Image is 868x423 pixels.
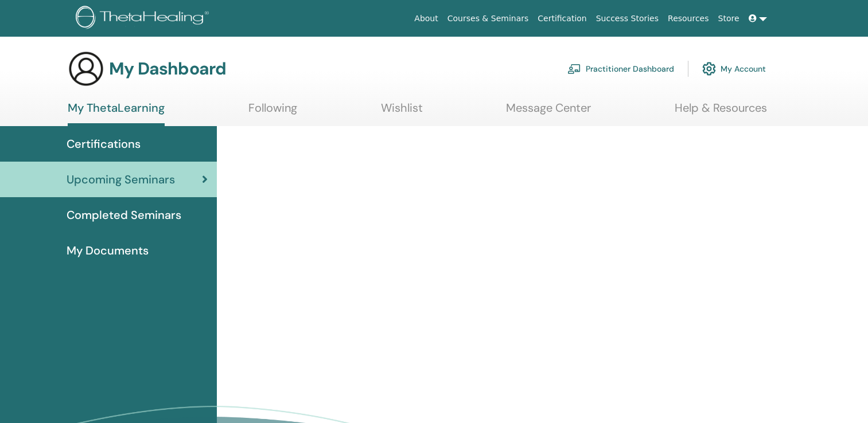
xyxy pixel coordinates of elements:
img: logo.png [76,6,213,32]
span: Completed Seminars [67,206,181,224]
a: Resources [663,8,714,29]
span: My Documents [67,242,149,259]
a: My ThetaLearning [68,101,165,126]
a: Store [714,8,744,29]
img: chalkboard-teacher.svg [567,64,581,74]
a: My Account [702,56,766,81]
img: generic-user-icon.jpg [68,50,104,87]
span: Certifications [67,135,141,152]
h3: My Dashboard [109,58,226,79]
a: About [410,8,442,29]
a: Success Stories [591,8,663,29]
a: Certification [533,8,591,29]
a: Following [248,101,297,123]
a: Practitioner Dashboard [567,56,674,81]
span: Upcoming Seminars [67,171,175,188]
img: cog.svg [702,59,716,79]
a: Wishlist [381,101,423,123]
a: Courses & Seminars [443,8,534,29]
a: Message Center [506,101,591,123]
a: Help & Resources [675,101,767,123]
